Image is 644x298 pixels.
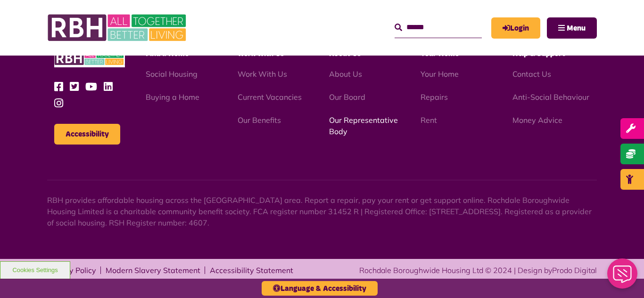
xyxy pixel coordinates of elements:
a: Anti-Social Behaviour [512,92,589,102]
a: Repairs [421,92,448,102]
a: Our Board [329,92,365,102]
button: Accessibility [54,124,120,145]
a: Buying a Home [146,92,199,102]
a: Current Vacancies [238,92,302,102]
img: RBH [47,9,189,46]
a: Contact Us [512,69,551,79]
a: Money Advice [512,115,562,125]
a: Accessibility Statement [210,266,293,274]
a: Our Benefits [238,115,281,125]
a: Prodo Digital - open in a new tab [552,266,597,275]
button: Navigation [547,17,597,39]
a: Modern Slavery Statement - open in a new tab [106,266,200,274]
a: MyRBH [491,17,540,39]
div: Rochdale Boroughwide Housing Ltd © 2024 | Design by [359,265,597,276]
a: Your Home [421,69,459,79]
a: Our Representative Body [329,115,398,136]
span: Menu [567,24,586,32]
p: RBH provides affordable housing across the [GEOGRAPHIC_DATA] area. Report a repair, pay your rent... [47,194,597,228]
button: Language & Accessibility [262,281,378,296]
img: RBH [54,49,125,67]
a: About Us [329,69,362,79]
a: Social Housing - open in a new tab [146,69,198,79]
input: Search [395,17,482,38]
iframe: Netcall Web Assistant for live chat [602,256,644,298]
a: Privacy Policy [47,266,96,274]
a: Rent [421,115,437,125]
a: Work With Us [238,69,287,79]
